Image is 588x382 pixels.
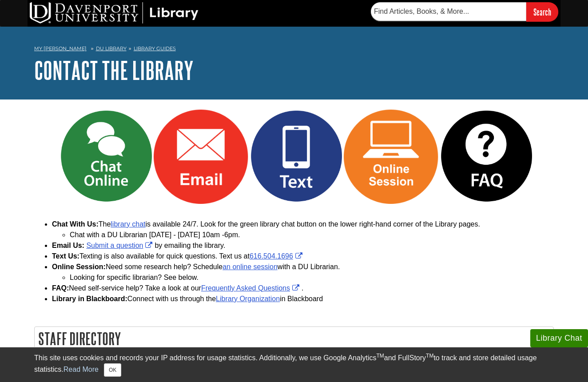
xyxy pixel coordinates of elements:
[154,109,249,204] img: Email
[201,284,302,292] a: Link opens in new window
[134,45,176,52] a: Library Guides
[96,45,127,52] a: DU Library
[34,56,194,84] a: Contact the Library
[52,263,106,271] strong: Online Session:
[34,353,554,377] div: This site uses cookies and records your IP address for usage statistics. Additionally, we use Goo...
[371,2,558,21] form: Searches DU Library's articles, books, and more
[52,252,79,260] strong: Text Us:
[34,45,87,52] a: My [PERSON_NAME]
[52,242,84,249] b: Email Us:
[35,327,553,350] h2: Staff Directory
[111,220,145,228] a: library chat
[52,262,554,283] li: Need some research help? Schedule with a DU Librarian.
[52,219,554,240] li: The is available 24/7. Look for the green library chat button on the lower right-hand corner of t...
[376,353,384,359] sup: TM
[30,2,199,24] img: DU Library
[52,251,554,262] li: Texting is also available for quick questions. Text us at
[59,109,154,204] img: Chat
[52,283,554,294] li: Need self-service help? Take a look at our .
[34,43,554,57] nav: breadcrumb
[439,109,534,204] img: FAQ
[52,284,69,292] strong: FAQ:
[530,329,588,347] button: Library Chat
[364,152,439,159] a: Link opens in new window
[250,252,305,260] a: Link opens in new window
[52,240,554,251] li: by emailing the library.
[459,152,534,159] a: Link opens in new window
[526,2,558,21] input: Search
[52,294,554,304] li: Connect with us through the in Blackboard
[371,2,526,21] input: Find Articles, Books, & More...
[64,366,99,373] a: Read More
[216,295,280,302] a: Library Organization
[86,242,155,249] a: Link opens in new window
[344,109,439,204] img: Online Session
[70,272,554,283] li: Looking for specific librarian? See below.
[104,363,121,377] button: Close
[249,109,344,204] img: Text
[174,152,249,159] a: Link opens in new window
[70,230,554,240] li: Chat with a DU Librarian [DATE] - [DATE] 10am -6pm.
[52,220,99,228] b: Chat With Us:
[52,295,127,302] strong: Library in Blackboard:
[426,353,433,359] sup: TM
[222,263,278,271] a: an online session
